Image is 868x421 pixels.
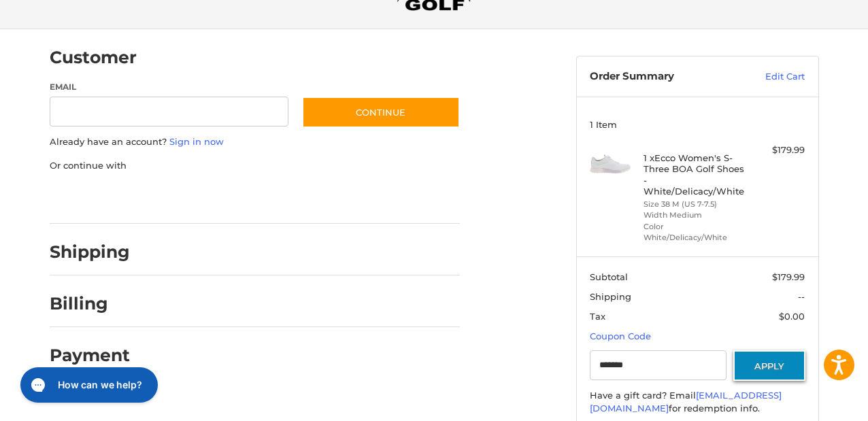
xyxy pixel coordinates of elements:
h3: Order Summary [590,70,736,84]
h2: Payment [50,345,130,366]
p: Already have an account? [50,135,460,149]
p: Or continue with [50,159,460,173]
a: Sign in now [169,136,224,147]
a: Coupon Code [590,331,651,341]
button: Apply [733,350,805,381]
h2: Customer [50,47,137,68]
button: Continue [302,97,460,128]
span: -- [798,291,805,302]
iframe: PayPal-paylater [161,186,263,210]
span: $179.99 [772,271,805,282]
label: Email [50,81,289,93]
h4: 1 x Ecco Women's S-Three BOA Golf Shoes - White/Delicacy/White [644,152,748,197]
span: Subtotal [590,271,628,282]
h2: Billing [50,293,129,314]
li: Width Medium [644,209,748,221]
div: $179.99 [751,144,805,157]
li: Size 38 M (US 7-7.5) [644,199,748,210]
iframe: PayPal-venmo [276,186,378,210]
span: $0.00 [779,311,805,322]
span: Tax [590,311,605,322]
iframe: Gorgias live chat messenger [14,363,162,407]
span: Shipping [590,291,631,302]
li: Color White/Delicacy/White [644,221,748,243]
div: Have a gift card? Email for redemption info. [590,389,805,416]
iframe: PayPal-paypal [45,186,147,210]
input: Gift Certificate or Coupon Code [590,350,727,381]
h3: 1 Item [590,119,805,130]
a: Edit Cart [736,70,805,84]
h2: Shipping [50,241,130,263]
